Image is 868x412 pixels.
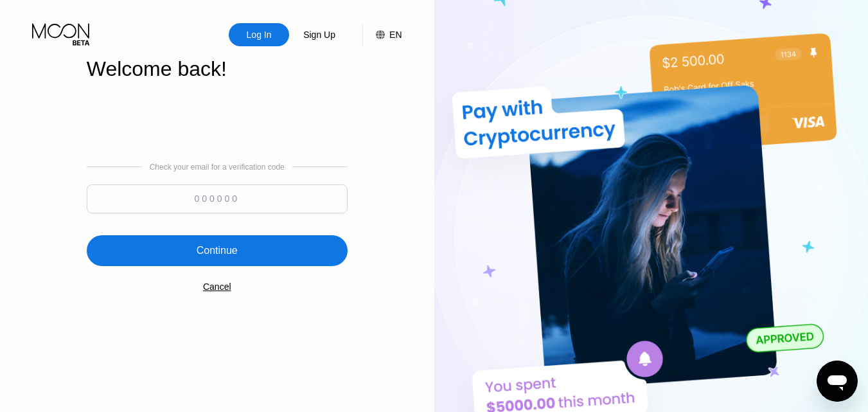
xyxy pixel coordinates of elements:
[87,184,348,213] input: 000000
[87,235,348,266] div: Continue
[150,163,285,172] div: Check your email for a verification code
[362,23,402,46] div: EN
[203,282,231,292] div: Cancel
[245,28,273,41] div: Log In
[197,244,238,257] div: Continue
[302,28,337,41] div: Sign Up
[289,23,350,46] div: Sign Up
[229,23,289,46] div: Log In
[817,361,858,402] iframe: Button to launch messaging window
[389,30,402,40] div: EN
[87,57,348,81] div: Welcome back!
